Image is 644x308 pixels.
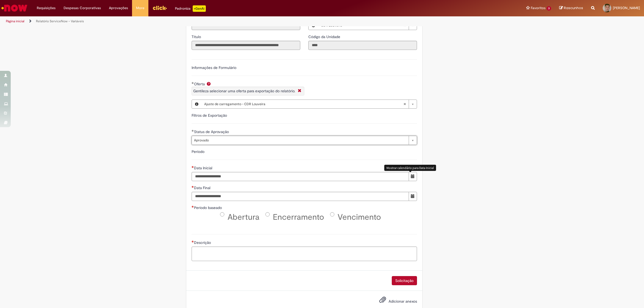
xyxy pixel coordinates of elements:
span: Obrigatório Preenchido [192,130,194,132]
a: Ajuste de carregamento - CDR LouveiraLimpar campo Oferta [202,100,417,108]
span: Necessários [192,240,194,243]
span: Ajuda para Oferta [206,82,212,86]
span: Data Final [194,185,211,190]
a: Página inicial [6,19,24,23]
span: Somente leitura - Código da Unidade [308,34,341,39]
span: [PERSON_NAME] [613,6,640,10]
img: ServiceNow [1,3,28,13]
label: Somente leitura - Código da Unidade [308,34,341,39]
span: Gentileza selecionar uma oferta para exportação do relatório. [193,89,295,93]
button: Oferta, Visualizar este registro Ajuste de carregamento - CDR Louveira [192,100,202,108]
span: Rascunhos [564,5,583,10]
span: Abertura [228,212,259,222]
span: More [136,5,144,11]
span: Vencimento [338,212,381,222]
label: Filtros de Exportação [192,113,227,118]
span: Descrição [194,240,212,245]
span: Aprovações [109,5,128,11]
button: Mostrar calendário para Data Inicial [409,172,417,181]
button: Adicionar anexos [378,295,387,307]
label: Somente leitura - Título [192,34,202,39]
p: +GenAi [193,5,206,12]
abbr: Limpar campo Oferta [401,100,409,108]
textarea: Descrição [192,247,417,261]
span: Ajuste de carregamento - CDR Louveira [204,100,403,108]
a: Rascunhos [559,6,583,11]
button: Mostrar calendário para Data Final [409,192,417,201]
label: Período [192,149,204,154]
span: Necessários [192,186,194,188]
a: Relatório ServiceNow – Variáveis [36,19,84,23]
ul: Trilhas de página [4,16,425,26]
span: Aprovado [194,136,406,145]
label: Informações de Formulário [192,65,236,70]
span: 3 [547,6,551,11]
span: Data Inicial [194,166,213,170]
input: Data Inicial [192,172,409,181]
span: Somente leitura - Título [192,34,202,39]
div: Mostrar calendário para Data Inicial [384,165,436,171]
input: Data Final [192,192,409,201]
span: Período baseado [194,205,223,210]
span: Necessários [192,206,194,208]
button: Solicitação [392,276,417,285]
span: Oferta [194,82,206,86]
span: Adicionar anexos [389,299,417,304]
input: Código da Unidade [308,41,417,50]
input: Título [192,41,300,50]
img: click_logo_yellow_360x200.png [152,4,167,12]
span: Favoritos [531,5,546,11]
span: Necessários [192,166,194,168]
span: Despesas Corporativas [64,5,101,11]
span: Status de Aprovação [194,129,230,134]
i: Fechar More information Por question_oferta [297,88,303,94]
span: Encerramento [273,212,324,222]
span: Requisições [37,5,56,11]
span: Obrigatório Preenchido [192,82,194,84]
div: Padroniza [175,5,206,12]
